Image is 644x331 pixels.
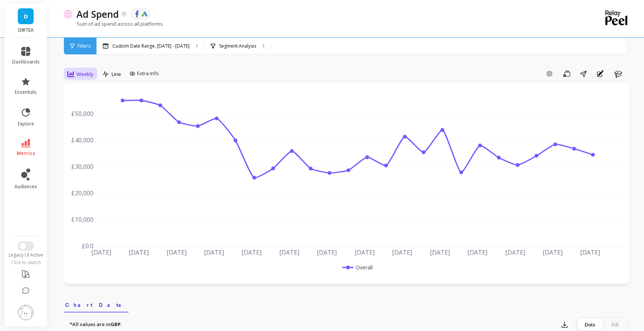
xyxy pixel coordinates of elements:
p: Ad Spend [76,8,119,20]
span: Filters [78,43,90,49]
span: Extra Info [137,70,159,77]
p: *All values are in [70,321,122,328]
span: D [24,12,28,21]
span: metrics [17,150,35,156]
div: Click to switch [5,260,47,266]
img: profile picture [18,305,33,320]
div: Dots [577,319,602,331]
span: Line [112,71,121,78]
img: api.google.svg [141,11,148,17]
nav: Tabs [64,295,629,312]
p: Segment Analysis [219,43,256,49]
span: audiences [14,184,37,190]
span: dashboards [12,59,40,65]
span: explore [18,121,34,127]
div: Legacy UI Active [5,252,47,258]
span: essentials [15,89,37,95]
p: Sum of ad spend across all platforms. [64,20,164,27]
p: DIRTEA [12,27,40,33]
button: Switch to New UI [17,241,34,251]
div: Fill [602,319,627,331]
p: Custom Date Range, [DATE] - [DATE] [112,43,190,49]
span: Weekly [76,71,93,78]
strong: GBP. [110,321,122,328]
img: header icon [64,9,73,19]
span: Chart Data [65,301,127,309]
img: api.fb.svg [134,11,140,17]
